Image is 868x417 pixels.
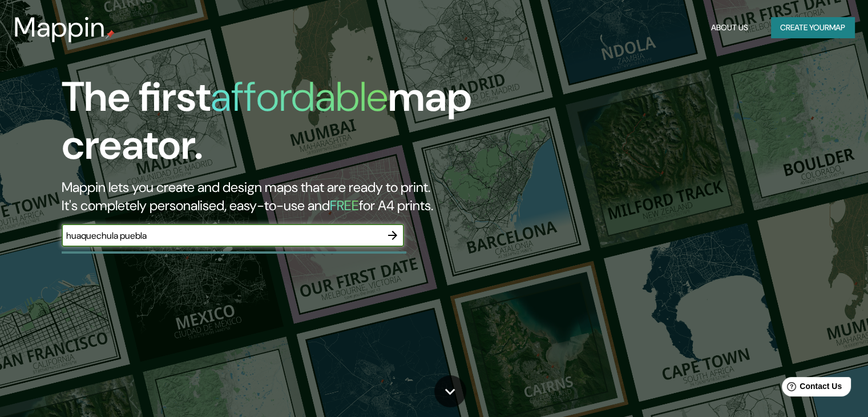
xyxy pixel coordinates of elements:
[706,17,753,38] button: About Us
[330,197,359,214] h5: FREE
[62,73,496,178] h1: The first map creator.
[62,229,381,242] input: Choose your favourite place
[771,17,854,38] button: Create yourmap
[766,372,855,404] iframe: Help widget launcher
[211,70,388,123] h1: affordable
[14,11,106,43] h3: Mappin
[62,178,496,215] h2: Mappin lets you create and design maps that are ready to print. It's completely personalised, eas...
[106,30,115,39] img: mappin-pin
